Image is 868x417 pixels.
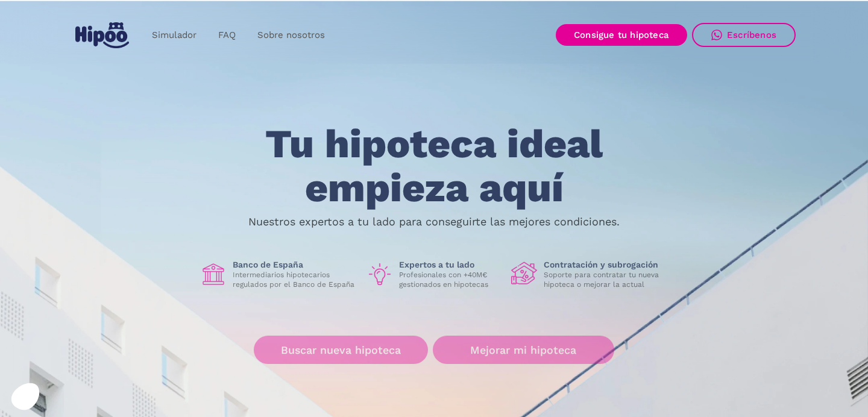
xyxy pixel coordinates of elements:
h1: Banco de España [233,259,357,270]
a: Escríbenos [692,23,796,47]
p: Profesionales con +40M€ gestionados en hipotecas [399,270,502,289]
p: Nuestros expertos a tu lado para conseguirte las mejores condiciones. [248,217,620,227]
a: Consigue tu hipoteca [556,24,687,46]
h1: Expertos a tu lado [399,259,502,270]
a: Mejorar mi hipoteca [433,336,614,365]
p: Soporte para contratar tu nueva hipoteca o mejorar la actual [544,270,668,289]
h1: Tu hipoteca ideal empieza aquí [206,122,662,210]
a: Buscar nueva hipoteca [254,336,428,365]
a: FAQ [207,24,247,47]
p: Intermediarios hipotecarios regulados por el Banco de España [233,270,357,289]
a: Sobre nosotros [247,24,336,47]
a: Simulador [141,24,207,47]
a: home [72,17,131,53]
div: Escríbenos [727,30,776,40]
h1: Contratación y subrogación [544,259,668,270]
